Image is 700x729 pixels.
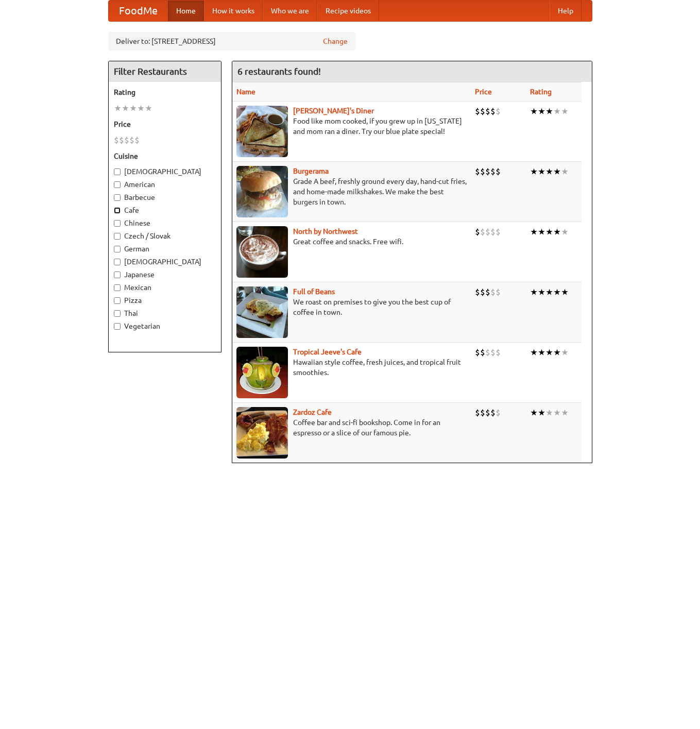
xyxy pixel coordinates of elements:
[114,231,216,241] label: Czech / Slovak
[114,244,216,254] label: German
[480,286,485,298] li: $
[553,106,561,117] li: ★
[114,192,216,202] label: Barbecue
[114,257,216,267] label: [DEMOGRAPHIC_DATA]
[545,347,553,358] li: ★
[114,87,216,97] h5: Rating
[490,166,496,177] li: $
[553,166,561,177] li: ★
[317,1,379,21] a: Recipe videos
[119,134,124,146] li: $
[485,347,490,358] li: $
[475,407,480,418] li: $
[109,61,221,82] h4: Filter Restaurants
[114,323,121,330] input: Vegetarian
[496,347,501,358] li: $
[236,226,288,278] img: north.jpg
[496,226,501,238] li: $
[530,407,538,418] li: ★
[204,1,263,21] a: How it works
[530,286,538,298] li: ★
[561,106,569,117] li: ★
[293,167,329,175] a: Burgerama
[114,246,121,252] input: German
[538,166,545,177] li: ★
[561,347,569,358] li: ★
[490,407,496,418] li: $
[114,134,119,146] li: $
[114,218,216,228] label: Chinese
[496,286,501,298] li: $
[293,107,374,115] a: [PERSON_NAME]'s Diner
[114,284,121,291] input: Mexican
[496,106,501,117] li: $
[485,106,490,117] li: $
[553,407,561,418] li: ★
[475,286,480,298] li: $
[129,103,137,114] li: ★
[293,348,362,356] a: Tropical Jeeve's Cafe
[114,295,216,306] label: Pizza
[485,226,490,238] li: $
[475,166,480,177] li: $
[293,287,335,296] a: Full of Beans
[561,286,569,298] li: ★
[530,347,538,358] li: ★
[490,286,496,298] li: $
[475,226,480,238] li: $
[236,407,288,459] img: zardoz.jpg
[561,226,569,238] li: ★
[480,407,485,418] li: $
[236,106,288,157] img: sallys.jpg
[490,226,496,238] li: $
[480,226,485,238] li: $
[263,1,317,21] a: Who we are
[530,226,538,238] li: ★
[134,134,140,146] li: $
[237,66,321,76] ng-pluralize: 6 restaurants found!
[553,226,561,238] li: ★
[545,226,553,238] li: ★
[236,417,467,438] p: Coffee bar and sci-fi bookshop. Come in for an espresso or a slice of our famous pie.
[114,259,121,265] input: [DEMOGRAPHIC_DATA]
[114,179,216,190] label: American
[114,282,216,293] label: Mexican
[114,207,121,214] input: Cafe
[485,166,490,177] li: $
[538,347,545,358] li: ★
[236,286,288,338] img: beans.jpg
[236,297,467,317] p: We roast on premises to give you the best cup of coffee in town.
[114,168,121,175] input: [DEMOGRAPHIC_DATA]
[550,1,582,21] a: Help
[114,194,121,201] input: Barbecue
[236,166,288,217] img: burgerama.jpg
[236,88,255,96] a: Name
[496,166,501,177] li: $
[124,134,129,146] li: $
[293,227,358,235] a: North by Northwest
[114,220,121,227] input: Chinese
[538,286,545,298] li: ★
[114,205,216,215] label: Cafe
[545,407,553,418] li: ★
[530,88,552,96] a: Rating
[475,88,492,96] a: Price
[114,151,216,161] h5: Cuisine
[561,407,569,418] li: ★
[114,321,216,331] label: Vegetarian
[236,116,467,137] p: Food like mom cooked, if you grew up in [US_STATE] and mom ran a diner. Try our blue plate special!
[538,407,545,418] li: ★
[490,106,496,117] li: $
[129,134,134,146] li: $
[108,32,355,50] div: Deliver to: [STREET_ADDRESS]
[114,181,121,188] input: American
[530,106,538,117] li: ★
[114,272,121,278] input: Japanese
[480,347,485,358] li: $
[323,36,348,46] a: Change
[545,106,553,117] li: ★
[561,166,569,177] li: ★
